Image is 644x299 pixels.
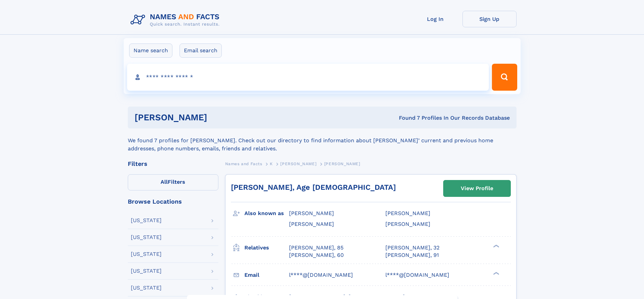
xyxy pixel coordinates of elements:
[385,210,430,216] span: [PERSON_NAME]
[385,244,439,251] a: [PERSON_NAME], 32
[129,43,172,58] label: Name search
[244,208,289,219] h3: Also known as
[385,221,430,227] span: [PERSON_NAME]
[289,210,334,216] span: [PERSON_NAME]
[492,64,517,91] button: Search Button
[128,11,225,29] img: Logo Names and Facts
[131,235,162,240] div: [US_STATE]
[289,244,343,251] a: [PERSON_NAME], 85
[385,251,439,259] a: [PERSON_NAME], 91
[225,159,262,168] a: Names and Facts
[324,161,360,166] span: [PERSON_NAME]
[492,244,500,248] div: ❯
[289,221,334,227] span: [PERSON_NAME]
[244,242,289,253] h3: Relatives
[131,268,162,274] div: [US_STATE]
[131,218,162,223] div: [US_STATE]
[270,159,273,168] a: K
[444,180,510,197] a: View Profile
[244,269,289,281] h3: Email
[280,161,316,166] span: [PERSON_NAME]
[180,43,222,58] label: Email search
[492,271,500,275] div: ❯
[231,183,396,191] a: [PERSON_NAME], Age [DEMOGRAPHIC_DATA]
[461,181,493,196] div: View Profile
[303,114,510,122] div: Found 7 Profiles In Our Records Database
[128,174,218,190] label: Filters
[135,113,303,122] h1: [PERSON_NAME]
[161,179,168,185] span: All
[408,11,462,27] a: Log In
[289,251,344,259] a: [PERSON_NAME], 60
[128,128,517,153] div: We found 7 profiles for [PERSON_NAME]. Check out our directory to find information about [PERSON_...
[131,285,162,291] div: [US_STATE]
[280,159,316,168] a: [PERSON_NAME]
[128,161,218,167] div: Filters
[462,11,517,27] a: Sign Up
[127,64,489,91] input: search input
[131,251,162,257] div: [US_STATE]
[128,199,218,205] div: Browse Locations
[270,161,273,166] span: K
